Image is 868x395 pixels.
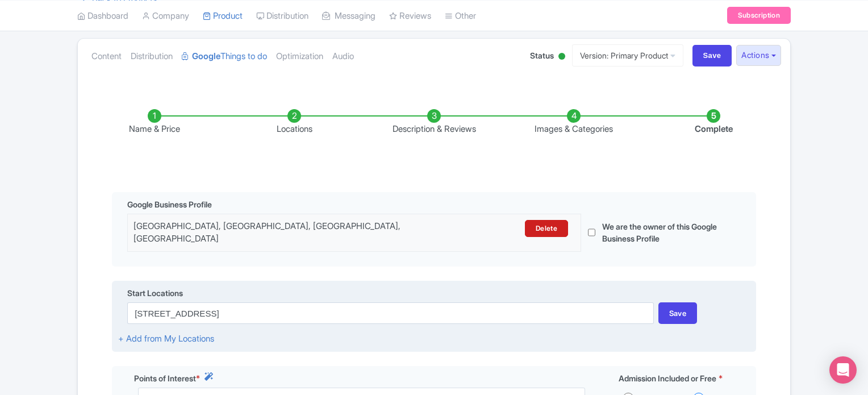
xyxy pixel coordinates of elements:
[504,109,644,136] li: Images & Categories
[85,109,224,136] li: Name & Price
[556,48,567,66] div: Active
[131,39,173,74] a: Distribution
[118,333,214,344] a: + Add from My Locations
[364,109,504,136] li: Description & Reviews
[658,302,698,324] div: Save
[127,198,212,210] span: Google Business Profile
[192,50,220,63] strong: Google
[276,39,323,74] a: Optimization
[332,39,354,74] a: Audio
[224,109,364,136] li: Locations
[572,44,683,66] a: Version: Primary Product
[602,221,728,244] label: We are the owner of this Google Business Profile
[530,49,554,61] span: Status
[134,372,196,384] span: Points of Interest
[727,7,791,24] a: Subscription
[91,39,122,74] a: Content
[644,109,783,136] li: Complete
[133,220,465,246] div: [GEOGRAPHIC_DATA], [GEOGRAPHIC_DATA], [GEOGRAPHIC_DATA], [GEOGRAPHIC_DATA]
[692,45,732,66] input: Save
[619,372,716,384] span: Admission Included or Free
[127,287,183,299] span: Start Locations
[525,220,568,237] a: Delete
[182,39,267,74] a: GoogleThings to do
[829,356,857,384] div: Open Intercom Messenger
[736,45,781,66] button: Actions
